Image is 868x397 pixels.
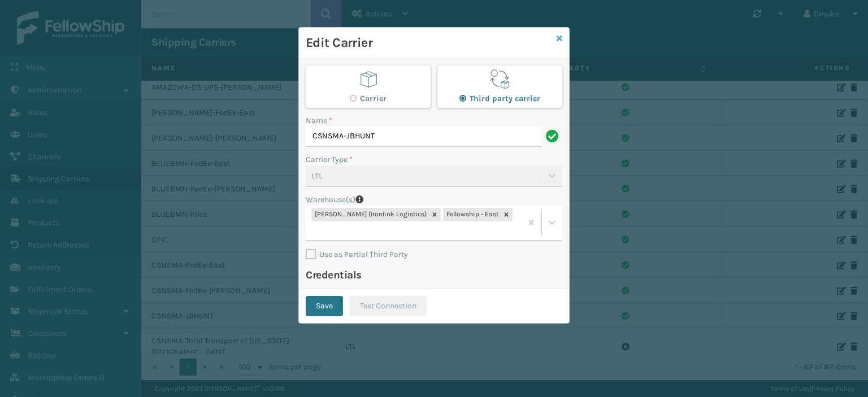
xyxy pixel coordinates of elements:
label: Carrier [350,94,387,103]
h3: Edit Carrier [306,34,552,51]
button: Test Connection [350,296,427,316]
label: Warehouse(s) [306,194,355,206]
label: Name [306,115,332,126]
div: [PERSON_NAME] (Ironlink Logistics) [311,208,428,221]
label: Carrier Type [306,154,353,165]
label: Use as Partial Third Party [306,250,408,259]
label: Third party carrier [459,94,540,103]
div: Fellowship - East [443,208,500,221]
h4: Credentials [306,268,562,282]
button: Save [306,296,343,316]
